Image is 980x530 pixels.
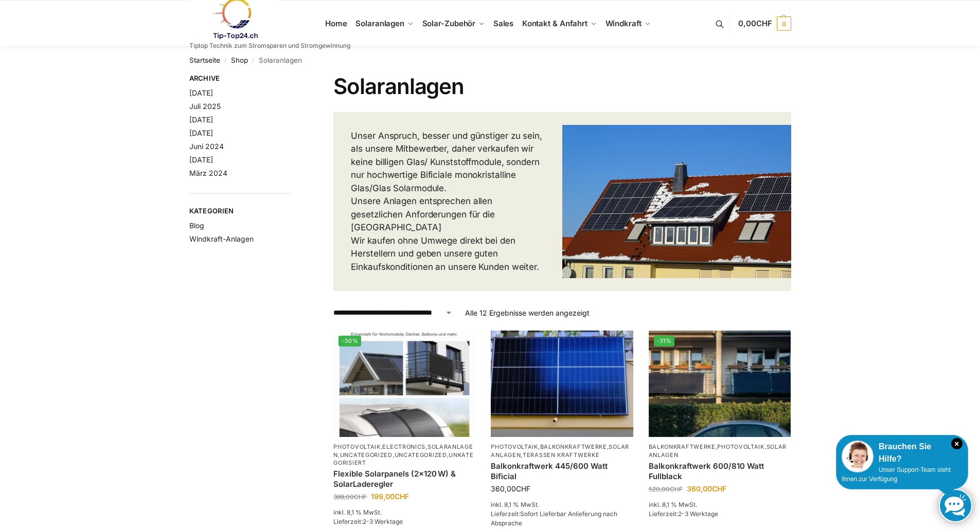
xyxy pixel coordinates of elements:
[189,43,350,49] p: Tiptop Technik zum Stromsparen und Stromgewinnung
[489,1,518,47] a: Sales
[491,510,617,527] span: Sofort Lieferbar Anlieferung nach Absprache
[189,88,213,97] a: [DATE]
[189,47,791,74] nav: Breadcrumb
[712,484,726,493] span: CHF
[333,493,367,501] bdi: 399,00
[605,19,642,28] span: Windkraft
[189,115,213,124] a: [DATE]
[842,441,963,465] div: Brauchen Sie Hilfe?
[395,451,447,459] a: Uncategorized
[333,469,475,489] a: Flexible Solarpanels (2×120 W) & SolarLaderegler
[371,492,409,501] bdi: 199,00
[562,125,791,278] img: Solar Dachanlage 6,5 KW
[491,331,633,437] img: Solaranlage für den kleinen Balkon
[189,234,254,243] a: Windkraft-Anlagen
[333,307,453,318] select: Shop-Reihenfolge
[687,484,726,493] bdi: 360,00
[678,510,718,518] span: 2-3 Werktage
[756,19,772,28] span: CHF
[491,484,530,493] bdi: 360,00
[649,500,791,509] p: inkl. 8,1 % MwSt.
[491,461,633,481] a: Balkonkraftwerk 445/600 Watt Bificial
[189,142,224,151] a: Juni 2024
[189,221,204,230] a: Blog
[418,1,489,47] a: Solar-Zubehör
[670,485,683,493] span: CHF
[333,518,403,525] span: Lieferzeit:
[355,19,404,28] span: Solaranlagen
[842,466,951,483] span: Unser Support-Team steht Ihnen zur Verfügung
[516,484,530,493] span: CHF
[248,57,259,65] span: /
[395,492,409,501] span: CHF
[717,443,764,450] a: Photovoltaik
[291,74,297,85] button: Close filters
[189,155,213,164] a: [DATE]
[465,307,590,318] p: Alle 12 Ergebnisse werden angezeigt
[540,443,607,450] a: Balkonkraftwerke
[491,443,633,459] p: , , ,
[842,441,874,472] img: Customer service
[333,443,380,450] a: Photovoltaik
[189,74,292,84] span: Archive
[333,451,473,466] a: Unkategorisiert
[523,451,599,459] a: Terassen Kraftwerke
[738,8,791,39] a: 0,00CHF 0
[777,16,791,31] span: 0
[738,19,772,28] span: 0,00
[189,129,213,137] a: [DATE]
[340,451,393,459] a: Uncategorized
[518,1,601,47] a: Kontakt & Anfahrt
[189,169,227,177] a: März 2024
[491,443,538,450] a: Photovoltaik
[351,130,545,274] p: Unser Anspruch, besser und günstiger zu sein, als unsere Mitbewerber, daher verkaufen wir keine b...
[363,518,403,525] span: 2-3 Werktage
[351,1,418,47] a: Solaranlagen
[951,438,963,449] i: Schließen
[649,331,791,437] img: 2 Balkonkraftwerke
[601,1,655,47] a: Windkraft
[649,461,791,481] a: Balkonkraftwerk 600/810 Watt Fullblack
[491,500,633,509] p: inkl. 8,1 % MwSt.
[333,74,791,99] h1: Solaranlagen
[649,510,718,518] span: Lieferzeit:
[333,331,475,437] a: -50%Flexible Solar Module für Wohnmobile Camping Balkon
[189,102,221,111] a: Juli 2025
[189,206,292,216] span: Kategorien
[382,443,425,450] a: Electronics
[649,443,791,459] p: , ,
[333,443,473,458] a: Solaranlagen
[231,56,248,64] a: Shop
[333,443,475,467] p: , , , , ,
[333,508,475,517] p: inkl. 8,1 % MwSt.
[649,443,716,450] a: Balkonkraftwerke
[649,485,683,493] bdi: 520,00
[354,493,367,501] span: CHF
[422,19,476,28] span: Solar-Zubehör
[333,331,475,437] img: Flexible Solar Module für Wohnmobile Camping Balkon
[491,510,617,527] span: Lieferzeit:
[649,331,791,437] a: -31%2 Balkonkraftwerke
[649,443,787,458] a: Solaranlagen
[493,19,514,28] span: Sales
[220,57,231,65] span: /
[491,443,629,458] a: Solaranlagen
[522,19,587,28] span: Kontakt & Anfahrt
[189,56,220,64] a: Startseite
